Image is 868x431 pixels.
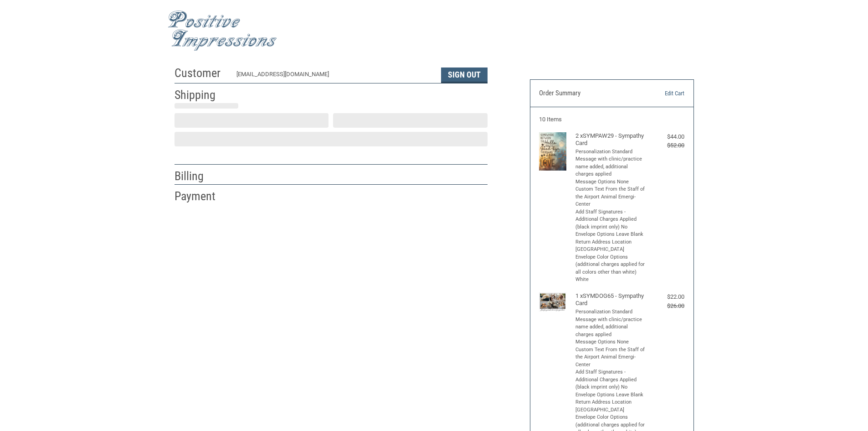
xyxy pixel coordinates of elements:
li: Personalization Standard Message with clinic/practice name added, additional charges applied [575,148,646,178]
li: Add Staff Signatures - Additional Charges Applied (black imprint only) No [575,208,646,231]
li: Message Options None [575,178,646,186]
li: Custom Text From the Staff of the Airport Animal Emergi-Center [575,186,646,208]
h2: Shipping [175,88,228,103]
h4: 2 x SYMPAW29 - Sympathy Card [575,132,646,147]
li: Custom Text From the Staff of the Airport Animal Emergi-Center [575,346,646,369]
div: $26.00 [648,301,684,311]
a: Edit Cart [638,89,684,98]
li: Personalization Standard Message with clinic/practice name added, additional charges applied [575,308,646,338]
div: [EMAIL_ADDRESS][DOMAIN_NAME] [236,70,432,83]
li: Envelope Options Leave Blank [575,231,646,239]
li: Envelope Options Leave Blank [575,391,646,399]
h3: 10 Items [539,116,684,123]
h2: Billing [175,169,228,184]
li: Message Options None [575,338,646,346]
li: Envelope Color Options (additional charges applied for all colors other than white) White [575,254,646,284]
div: $22.00 [648,292,684,301]
button: Sign Out [441,68,488,83]
h4: 1 x SYMDOG65 - Sympathy Card [575,292,646,307]
h3: Order Summary [539,89,638,98]
h2: Customer [175,66,228,81]
h2: Payment [175,189,228,204]
img: Positive Impressions [168,10,277,51]
li: Return Address Location [GEOGRAPHIC_DATA] [575,399,646,414]
li: Return Address Location [GEOGRAPHIC_DATA] [575,239,646,254]
li: Add Staff Signatures - Additional Charges Applied (black imprint only) No [575,369,646,391]
div: $44.00 [648,132,684,141]
div: $52.00 [648,141,684,150]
